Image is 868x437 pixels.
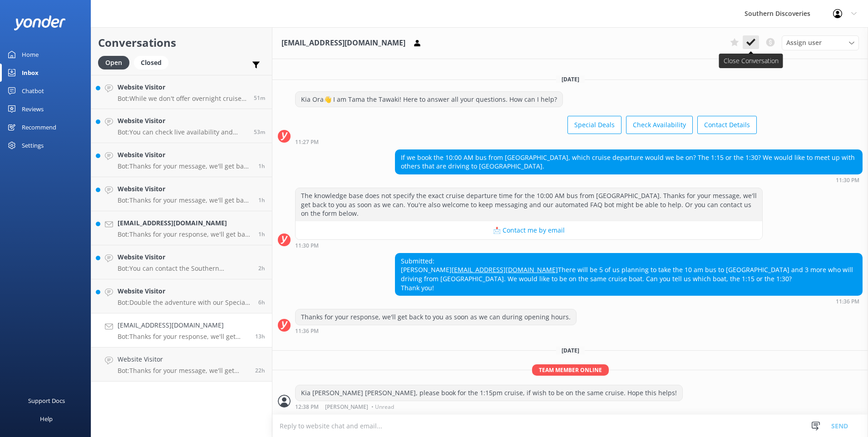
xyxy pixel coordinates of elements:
div: The knowledge base does not specify the exact cruise departure time for the 10:00 AM bus from [GE... [296,188,762,221]
div: Sep 18 2025 11:30pm (UTC +12:00) Pacific/Auckland [295,242,763,248]
p: Bot: You can check live availability and book your Milford Sound adventure on our website. [118,128,247,136]
div: Help [40,410,53,428]
h4: Website Visitor [118,82,247,92]
div: Sep 18 2025 11:30pm (UTC +12:00) Pacific/Auckland [395,177,863,183]
span: Team member online [532,364,609,376]
a: [EMAIL_ADDRESS][DOMAIN_NAME]Bot:Thanks for your response, we'll get back to you as soon as we can... [91,211,272,245]
a: [EMAIL_ADDRESS][DOMAIN_NAME]Bot:Thanks for your response, we'll get back to you as soon as we can... [91,313,272,348]
span: Sep 19 2025 11:44am (UTC +12:00) Pacific/Auckland [254,128,265,136]
h4: Website Visitor [118,354,248,364]
p: Bot: While we don't offer overnight cruises, our day trips allow you to fully explore the stunnin... [118,94,247,103]
strong: 11:30 PM [836,178,859,183]
div: Support Docs [28,392,65,410]
a: [EMAIL_ADDRESS][DOMAIN_NAME] [452,265,558,274]
h4: [EMAIL_ADDRESS][DOMAIN_NAME] [118,218,252,228]
strong: 11:30 PM [295,243,319,248]
a: Website VisitorBot:You can contact the Southern Discoveries team by phone at [PHONE_NUMBER] withi... [91,245,272,279]
h4: Website Visitor [118,286,252,296]
p: Bot: Thanks for your message, we'll get back to you as soon as we can. You're also welcome to kee... [118,196,252,204]
div: If we book the 10:00 AM bus from [GEOGRAPHIC_DATA], which cruise departure would we be on? The 1:... [395,150,862,174]
p: Bot: Double the adventure with our Special Deals! Visit [URL][DOMAIN_NAME]. [118,298,252,307]
h3: [EMAIL_ADDRESS][DOMAIN_NAME] [281,37,405,49]
button: Contact Details [697,116,757,134]
span: [PERSON_NAME] [325,404,368,410]
a: Website VisitorBot:While we don't offer overnight cruises, our day trips allow you to fully explo... [91,75,272,109]
img: yonder-white-logo.png [14,15,66,30]
p: Bot: Thanks for your response, we'll get back to you as soon as we can during opening hours. [118,230,252,238]
span: Sep 19 2025 11:24am (UTC +12:00) Pacific/Auckland [258,196,265,204]
div: Sep 18 2025 11:27pm (UTC +12:00) Pacific/Auckland [295,139,757,145]
div: Thanks for your response, we'll get back to you as soon as we can during opening hours. [296,309,576,325]
div: Kia [PERSON_NAME] [PERSON_NAME], please book for the 1:15pm cruise, if wish to be on the same cru... [296,385,682,401]
a: Open [98,57,134,67]
p: Bot: You can contact the Southern Discoveries team by phone at [PHONE_NUMBER] within [GEOGRAPHIC_... [118,264,252,273]
h4: Website Visitor [118,116,247,126]
h2: Conversations [98,34,265,51]
h4: [EMAIL_ADDRESS][DOMAIN_NAME] [118,320,248,330]
span: Assign user [786,38,822,48]
a: Website VisitorBot:Thanks for your message, we'll get back to you as soon as we can. You're also ... [91,143,272,177]
span: Sep 18 2025 01:59pm (UTC +12:00) Pacific/Auckland [255,367,265,374]
span: [DATE] [556,347,585,354]
strong: 11:36 PM [836,299,859,304]
div: Settings [22,136,44,154]
div: Sep 18 2025 11:36pm (UTC +12:00) Pacific/Auckland [395,298,863,304]
div: Kia Ora👋 I am Tama the Tawaki! Here to answer all your questions. How can I help? [296,92,562,107]
button: Special Deals [567,116,621,134]
span: • Unread [371,404,394,410]
div: Home [22,45,39,64]
p: Bot: Thanks for your response, we'll get back to you as soon as we can during opening hours. [118,333,248,341]
a: Website VisitorBot:You can check live availability and book your Milford Sound adventure on our w... [91,109,272,143]
strong: 11:36 PM [295,328,319,334]
span: [DATE] [556,75,585,83]
span: Sep 19 2025 11:46am (UTC +12:00) Pacific/Auckland [254,94,265,102]
div: Sep 18 2025 11:36pm (UTC +12:00) Pacific/Auckland [295,328,577,334]
a: Website VisitorBot:Double the adventure with our Special Deals! Visit [URL][DOMAIN_NAME].6h [91,279,272,313]
button: Check Availability [626,116,693,134]
div: Sep 19 2025 12:38pm (UTC +12:00) Pacific/Auckland [295,403,683,410]
div: Recommend [22,118,56,136]
div: Closed [134,56,168,70]
a: Website VisitorBot:Thanks for your message, we'll get back to you as soon as we can. You're also ... [91,177,272,211]
div: Assign User [782,35,859,50]
h4: Website Visitor [118,184,252,194]
a: Website VisitorBot:Thanks for your message, we'll get back to you as soon as we can. You're also ... [91,348,272,382]
div: Reviews [22,100,44,118]
div: Inbox [22,64,39,82]
p: Bot: Thanks for your message, we'll get back to you as soon as we can. You're also welcome to kee... [118,367,248,375]
span: Sep 18 2025 11:36pm (UTC +12:00) Pacific/Auckland [255,333,265,340]
div: Submitted: [PERSON_NAME] There will be 5 of us planning to take the 10 am bus to [GEOGRAPHIC_DATA... [395,253,862,295]
h4: Website Visitor [118,252,252,262]
div: Open [98,56,129,70]
span: Sep 19 2025 06:17am (UTC +12:00) Pacific/Auckland [258,298,265,306]
strong: 11:27 PM [295,139,319,145]
h4: Website Visitor [118,150,252,160]
span: Sep 19 2025 10:35am (UTC +12:00) Pacific/Auckland [258,264,265,272]
div: Chatbot [22,82,44,100]
button: 📩 Contact me by email [296,221,762,239]
strong: 12:38 PM [295,404,319,410]
span: Sep 19 2025 11:30am (UTC +12:00) Pacific/Auckland [258,162,265,170]
span: Sep 19 2025 10:44am (UTC +12:00) Pacific/Auckland [258,230,265,238]
a: Closed [134,57,173,67]
p: Bot: Thanks for your message, we'll get back to you as soon as we can. You're also welcome to kee... [118,162,252,170]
